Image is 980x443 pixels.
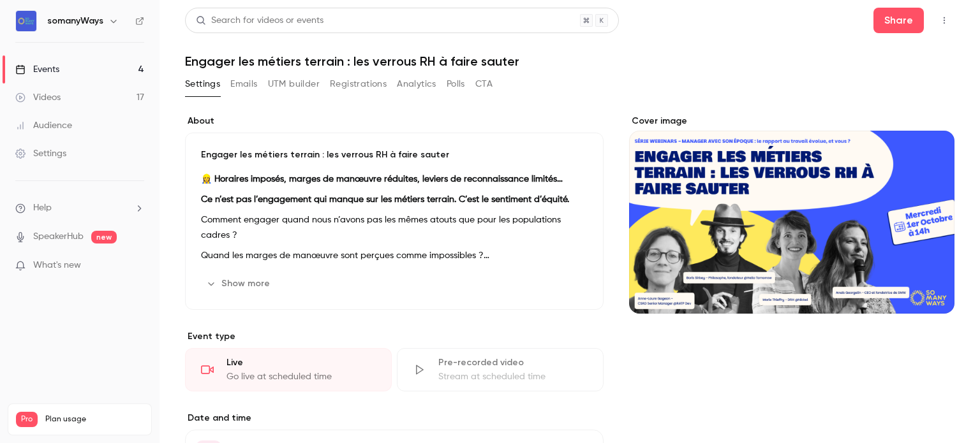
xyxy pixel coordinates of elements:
p: Event type [185,330,604,343]
button: Share [873,8,924,33]
button: Analytics [397,74,436,94]
span: Help [33,201,52,215]
button: Emails [230,74,257,94]
label: About [185,115,604,127]
button: Polls [447,74,465,94]
div: Audience [15,119,72,132]
span: Pro [16,412,38,427]
a: SpeakerHub [33,230,84,243]
div: Go live at scheduled time [226,370,376,383]
p: Quand les marges de manœuvre sont perçues comme impossibles ? [201,248,588,263]
div: Pre-recorded video [438,356,588,369]
label: Cover image [629,115,954,127]
p: Engager les métiers terrain : les verrous RH à faire sauter [201,149,588,161]
button: UTM builder [268,74,320,94]
img: somanyWays [16,11,36,31]
span: What's new [33,259,81,272]
li: help-dropdown-opener [15,201,144,215]
div: Videos [15,91,61,104]
button: Registrations [330,74,387,94]
button: Settings [185,74,220,94]
div: Stream at scheduled time [438,370,588,383]
div: Search for videos or events [196,14,323,27]
section: Cover image [629,115,954,314]
strong: 👷‍♀️ Horaires imposés, marges de manœuvre réduites, leviers de reconnaissance limités… [201,175,563,184]
iframe: Noticeable Trigger [129,260,144,272]
h6: somanyWays [47,15,103,27]
button: Show more [201,273,278,294]
button: CTA [475,74,493,94]
div: Events [15,63,59,76]
div: LiveGo live at scheduled time [185,348,392,391]
div: Pre-recorded videoStream at scheduled time [397,348,604,391]
p: Comment engager quand nous n’avons pas les mêmes atouts que pour les populations cadres ? [201,212,588,243]
span: Plan usage [45,414,144,425]
h1: Engager les métiers terrain : les verrous RH à faire sauter [185,54,954,69]
strong: Ce n’est pas l’engagement qui manque sur les métiers terrain. C’est le sentiment d’équité. [201,195,569,204]
div: Live [226,356,376,369]
div: Settings [15,147,66,160]
span: new [91,231,117,243]
label: Date and time [185,412,604,425]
